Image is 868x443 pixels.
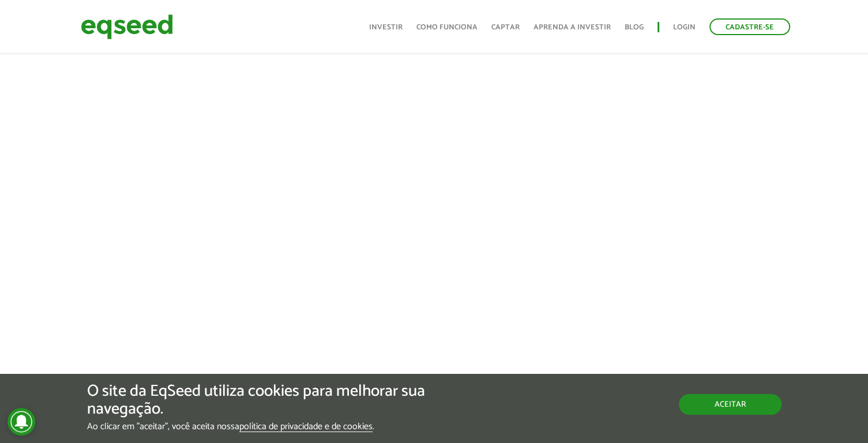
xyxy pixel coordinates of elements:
[625,24,644,31] a: Blog
[673,24,696,31] a: Login
[87,383,503,418] h5: O site da EqSeed utiliza cookies para melhorar sua navegação.
[239,422,373,432] a: política de privacidade e de cookies
[533,24,611,31] a: Aprenda a investir
[709,18,790,35] a: Cadastre-se
[416,24,478,31] a: Como funciona
[87,421,503,432] p: Ao clicar em "aceitar", você aceita nossa .
[491,24,520,31] a: Captar
[369,24,403,31] a: Investir
[679,394,781,415] button: Aceitar
[81,12,173,42] img: EqSeed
